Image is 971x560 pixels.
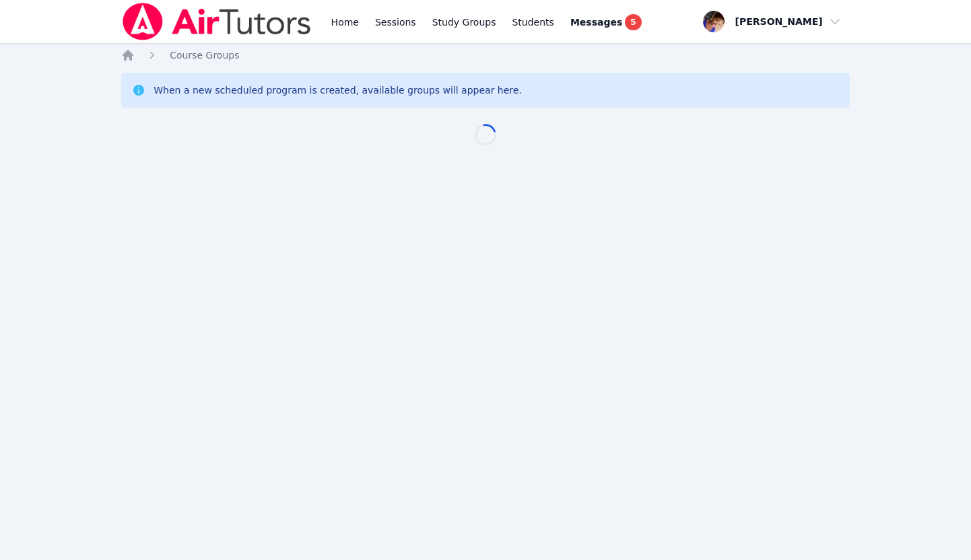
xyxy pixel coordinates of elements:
div: When a new scheduled program is created, available groups will appear here. [154,83,522,97]
span: Course Groups [170,50,239,61]
a: Course Groups [170,48,239,62]
nav: Breadcrumb [121,48,850,62]
span: 5 [625,14,641,30]
span: Messages [570,15,622,29]
img: Air Tutors [121,3,312,40]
